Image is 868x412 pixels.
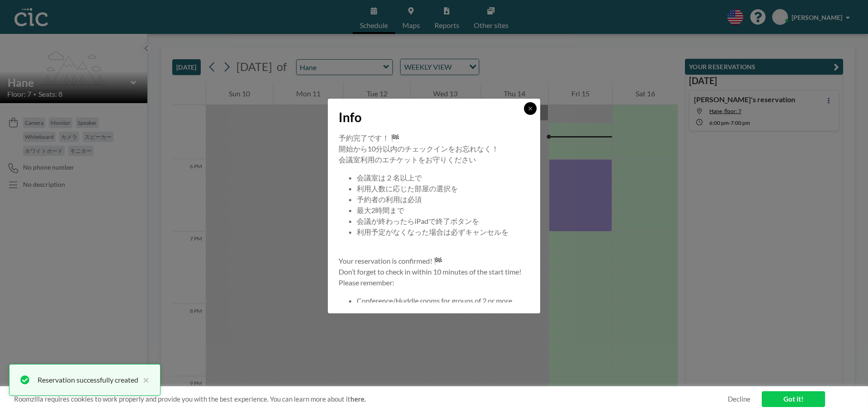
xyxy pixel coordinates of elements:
a: here. [350,395,366,403]
span: 会議室利用のエチケットをお守りください [339,155,476,164]
span: Roomzilla requires cookies to work properly and provide you with the best experience. You can lea... [14,395,728,403]
span: 利用人数に応じた部屋の選択を [357,184,458,193]
span: Conference/Huddle rooms for groups of 2 or more [357,296,512,305]
span: Don’t forget to check in within 10 minutes of the start time! [339,267,521,276]
span: Info [339,109,362,125]
div: Reservation successfully created [38,374,138,385]
span: 会議室は２名以上で [357,173,422,182]
span: 利用予定がなくなった場合は必ずキャンセルを [357,227,509,236]
span: 会議が終わったらiPadで終了ボタンを [357,217,479,225]
span: 最大2時間まで [357,206,404,214]
span: 予約完了です！ 🏁 [339,133,400,142]
span: 予約者の利用は必須 [357,195,422,204]
span: Please remember: [339,278,394,287]
a: Got it! [762,391,825,407]
button: close [138,374,149,385]
a: Decline [728,395,750,403]
span: Your reservation is confirmed! 🏁 [339,256,443,265]
span: 開始から10分以内のチェックインをお忘れなく！ [339,144,499,153]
